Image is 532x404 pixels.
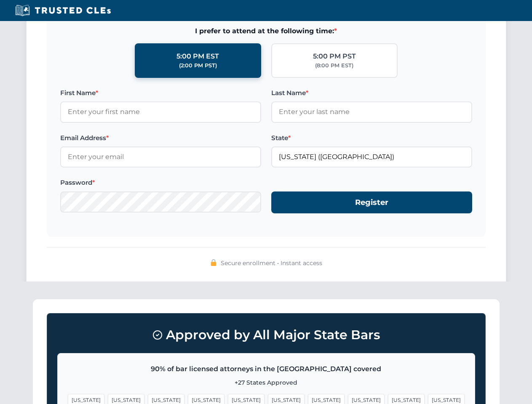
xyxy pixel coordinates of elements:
[179,61,217,70] div: (2:00 PM PST)
[271,146,472,167] input: Missouri (MO)
[68,364,465,375] p: 90% of bar licensed attorneys in the [GEOGRAPHIC_DATA] covered
[313,51,356,62] div: 5:00 PM PST
[68,378,465,387] p: +27 States Approved
[60,101,261,122] input: Enter your first name
[271,88,472,98] label: Last Name
[60,146,261,167] input: Enter your email
[57,324,475,346] h3: Approved by All Major State Bars
[210,259,217,266] img: 🔒
[60,26,472,37] span: I prefer to attend at the following time:
[60,178,261,188] label: Password
[176,51,219,62] div: 5:00 PM EST
[60,88,261,98] label: First Name
[271,101,472,122] input: Enter your last name
[221,258,322,268] span: Secure enrollment • Instant access
[271,191,472,214] button: Register
[271,133,472,143] label: State
[60,133,261,143] label: Email Address
[13,4,113,17] img: Trusted CLEs
[315,61,353,70] div: (8:00 PM EST)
